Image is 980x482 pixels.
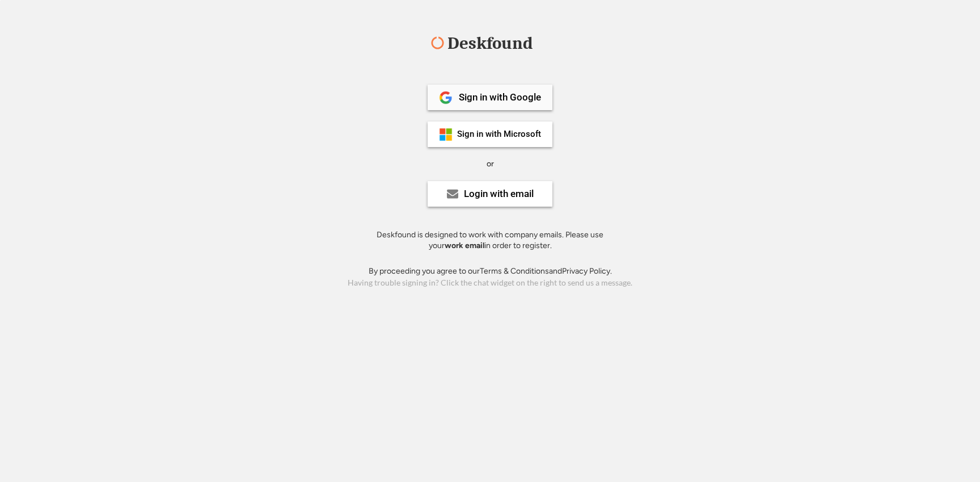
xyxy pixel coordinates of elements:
[487,158,494,170] div: or
[480,266,549,276] a: Terms & Conditions
[369,266,612,277] div: By proceeding you agree to our and
[362,229,618,252] div: Deskfound is designed to work with company emails. Please use your in order to register.
[459,93,541,102] div: Sign in with Google
[562,266,612,276] a: Privacy Policy.
[445,241,484,250] strong: work email
[442,35,538,52] div: Deskfound
[457,130,541,139] div: Sign in with Microsoft
[464,189,534,199] div: Login with email
[439,128,453,141] img: ms-symbollockup_mssymbol_19.png
[439,91,453,104] img: 1024px-Google__G__Logo.svg.png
